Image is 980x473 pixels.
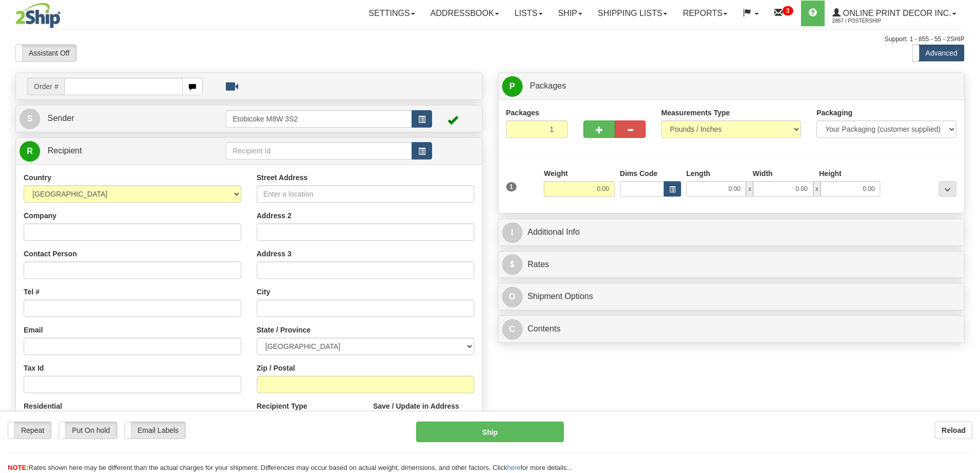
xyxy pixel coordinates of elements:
[8,422,51,439] label: Repeat
[257,325,311,335] label: State / Province
[27,78,64,95] span: Order #
[819,168,842,179] label: Height
[816,108,852,118] label: Packaging
[502,254,523,275] span: $
[753,168,773,179] label: Width
[767,1,801,26] a: 3
[675,1,735,26] a: Reports
[47,114,74,122] span: Sender
[507,464,521,471] a: here
[24,401,62,411] label: Residential
[956,184,979,289] iframe: chat widget
[782,6,793,15] sup: 3
[502,222,961,243] a: IAdditional Info
[502,76,523,97] span: P
[590,1,675,26] a: Shipping lists
[502,254,961,275] a: $Rates
[47,146,82,155] span: Recipient
[15,35,965,44] div: Support: 1 - 855 - 55 - 2SHIP
[661,108,730,118] label: Measurements Type
[226,142,412,160] input: Recipient Id
[257,172,308,183] label: Street Address
[59,422,117,439] label: Put On hold
[257,211,292,221] label: Address 2
[941,426,966,434] b: Reload
[416,422,564,442] button: Ship
[841,9,951,17] span: Online Print Decor Inc.
[746,181,753,197] span: x
[506,182,517,191] span: 1
[686,168,710,179] label: Length
[620,168,657,179] label: Dims Code
[502,287,523,307] span: O
[24,249,77,259] label: Contact Person
[502,319,961,340] a: CContents
[257,401,308,411] label: Recipient Type
[832,16,910,26] span: 2867 / PosterShip
[507,1,550,26] a: Lists
[361,1,423,26] a: Settings
[913,45,964,61] label: Advanced
[24,211,57,221] label: Company
[257,287,270,297] label: City
[15,3,61,28] img: logo2867.jpg
[423,1,507,26] a: Addressbook
[16,45,76,61] label: Assistant Off
[813,181,821,197] span: x
[20,141,203,162] a: R Recipient
[257,363,295,373] label: Zip / Postal
[20,109,40,129] span: S
[125,422,185,439] label: Email Labels
[20,108,226,129] a: S Sender
[24,325,43,335] label: Email
[502,319,523,340] span: C
[502,222,523,243] span: I
[502,76,961,97] a: P Packages
[544,168,567,179] label: Weight
[24,172,51,183] label: Country
[226,110,412,128] input: Sender Id
[24,363,44,373] label: Tax Id
[506,108,540,118] label: Packages
[20,141,40,162] span: R
[530,81,566,90] span: Packages
[8,464,28,471] span: NOTE:
[502,286,961,307] a: OShipment Options
[550,1,590,26] a: Ship
[373,401,474,422] label: Save / Update in Address Book
[257,185,474,203] input: Enter a location
[939,181,956,197] div: ...
[257,249,292,259] label: Address 3
[24,287,40,297] label: Tel #
[935,422,972,439] button: Reload
[825,1,964,26] a: Online Print Decor Inc. 2867 / PosterShip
